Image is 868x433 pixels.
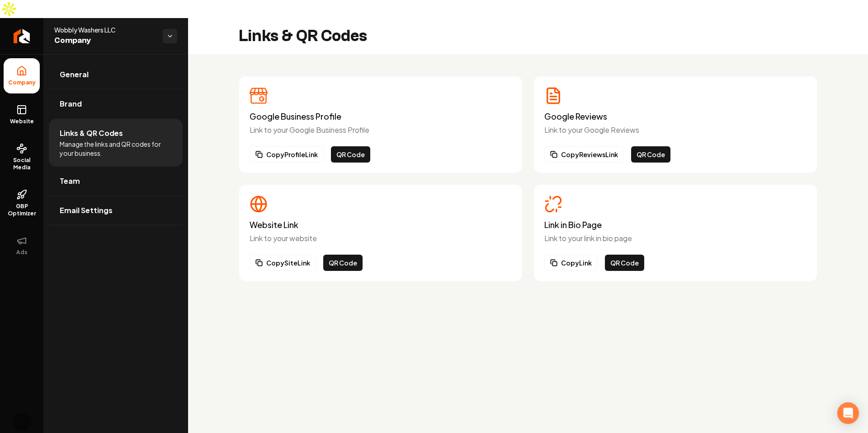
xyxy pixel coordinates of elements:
[49,196,183,225] a: Email Settings
[4,228,40,263] button: Ads
[60,69,89,80] span: General
[4,97,40,132] a: Website
[323,255,363,271] button: QR Code
[5,79,39,86] span: Company
[60,176,80,186] span: Team
[4,157,40,171] span: Social Media
[60,205,113,216] span: Email Settings
[4,203,40,217] span: GBP Optimizer
[60,128,123,139] span: Links & QR Codes
[13,413,31,431] img: Sagar Soni
[6,118,38,125] span: Website
[13,413,31,431] button: Open user button
[60,98,82,109] span: Brand
[544,220,807,229] h3: Link in Bio Page
[544,125,807,135] p: Link to your Google Reviews
[49,60,183,89] a: General
[544,255,598,271] button: CopyLink
[605,255,644,271] button: QR Code
[4,182,40,224] a: GBP Optimizer
[54,25,156,34] span: Wobbly Washers LLC
[13,249,31,256] span: Ads
[239,27,367,45] h2: Links & QR Codes
[60,140,172,158] span: Manage the links and QR codes for your business.
[49,167,183,196] a: Team
[544,233,807,244] p: Link to your link in bio page
[250,233,512,244] p: Link to your website
[837,402,859,424] div: Open Intercom Messenger
[631,146,670,163] button: QR Code
[49,89,183,118] a: Brand
[14,29,30,43] img: Rebolt Logo
[544,146,624,163] button: CopyReviewsLink
[54,34,156,47] span: Company
[544,112,807,121] h3: Google Reviews
[331,146,370,163] button: QR Code
[250,125,512,135] p: Link to your Google Business Profile
[250,220,512,229] h3: Website Link
[4,136,40,178] a: Social Media
[250,255,316,271] button: CopySiteLink
[250,146,324,163] button: CopyProfileLink
[250,112,512,121] h3: Google Business Profile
